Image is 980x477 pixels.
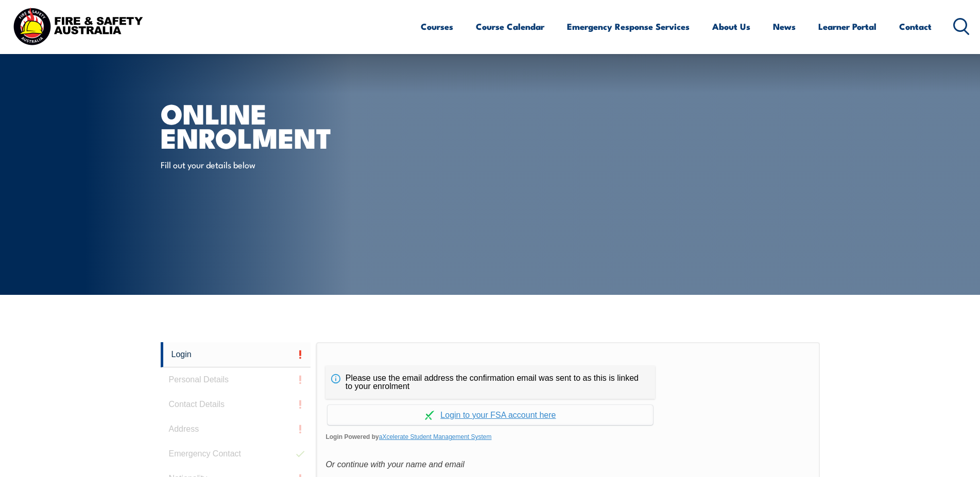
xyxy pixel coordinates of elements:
a: Learner Portal [818,13,876,40]
div: Or continue with your name and email [325,457,810,472]
a: Login [161,342,311,367]
img: Log in withaxcelerate [425,411,434,420]
h1: Online Enrolment [161,101,415,149]
a: Course Calendar [476,13,544,40]
div: Please use the email address the confirmation email was sent to as this is linked to your enrolment [325,366,655,399]
a: Contact [899,13,932,40]
a: aXcelerate Student Management System [379,433,492,440]
a: Emergency Response Services [567,13,690,40]
a: About Us [712,13,750,40]
a: News [773,13,796,40]
p: Fill out your details below [161,158,349,170]
span: Login Powered by [325,429,810,445]
a: Courses [421,13,453,40]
